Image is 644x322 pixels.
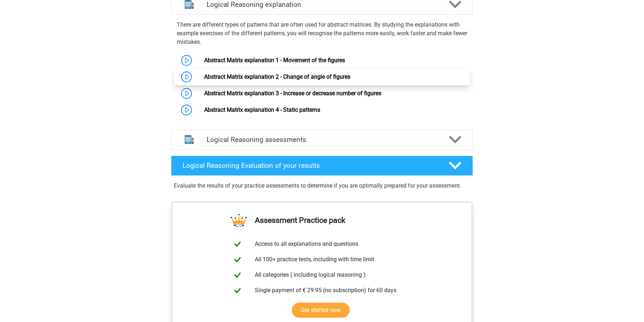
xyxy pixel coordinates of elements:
[204,90,381,97] a: Abstract Matrix explanation 3 - Increase or decrease number of figures
[177,20,467,46] p: There are different types of patterns that are often used for abstract matrices. By studying the ...
[207,0,437,9] h4: Logical Reasoning explanation
[168,156,476,176] a: Logical Reasoning Evaluation of your results
[207,135,437,144] h4: Logical Reasoning assessments
[180,130,198,149] img: logical reasoning assessments
[292,303,350,318] a: Get started now
[174,181,470,190] p: Evaluate the results of your practice assessments to determine if you are optimally prepared for ...
[204,106,320,113] a: Abstract Matrix explanation 4 - Static patterns
[204,73,350,80] a: Abstract Matrix explanation 2 - Change of angle of figures
[204,57,345,64] a: Abstract Matrix explanation 1 - Movement of the figures
[168,130,476,150] a: assessments Logical Reasoning assessments
[183,161,437,170] h4: Logical Reasoning Evaluation of your results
